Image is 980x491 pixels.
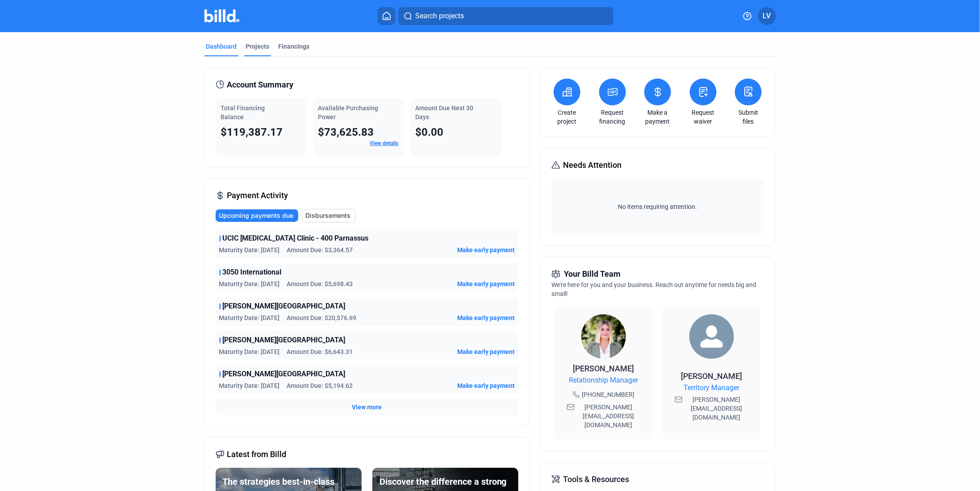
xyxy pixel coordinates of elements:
[227,79,294,91] span: Account Summary
[763,11,771,21] span: LV
[246,42,270,51] div: Projects
[457,245,515,254] button: Make early payment
[684,395,749,422] span: [PERSON_NAME][EMAIL_ADDRESS][DOMAIN_NAME]
[279,42,310,51] div: Financings
[221,126,283,138] span: $119,387.17
[681,371,742,381] span: [PERSON_NAME]
[758,7,776,25] button: LV
[223,301,346,312] span: [PERSON_NAME][GEOGRAPHIC_DATA]
[219,211,294,220] span: Upcoming payments due
[227,189,288,202] span: Payment Activity
[415,11,464,21] span: Search projects
[642,108,673,126] a: Make a payment
[306,211,351,220] span: Disbursements
[581,314,626,359] img: Relationship Manager
[684,383,740,393] span: Territory Manager
[287,279,353,288] span: Amount Due: $5,698.43
[223,267,282,278] span: 3050 International
[564,268,621,280] span: Your Billd Team
[287,245,353,254] span: Amount Due: $3,364.57
[223,335,346,345] span: [PERSON_NAME][GEOGRAPHIC_DATA]
[457,347,515,356] button: Make early payment
[219,245,280,254] span: Maturity Date: [DATE]
[573,364,634,373] span: [PERSON_NAME]
[457,313,515,322] button: Make early payment
[221,104,265,121] span: Total Financing Balance
[287,347,353,356] span: Amount Due: $6,643.31
[352,403,382,412] button: View more
[219,313,280,322] span: Maturity Date: [DATE]
[223,369,346,379] span: [PERSON_NAME][GEOGRAPHIC_DATA]
[287,381,353,390] span: Amount Due: $5,194.62
[551,281,756,297] span: We're here for you and your business. Reach out anytime for needs big and small!
[318,126,374,138] span: $73,625.83
[457,279,515,288] button: Make early payment
[563,159,621,171] span: Needs Attention
[569,375,638,386] span: Relationship Manager
[551,108,583,126] a: Create project
[416,126,444,138] span: $0.00
[219,279,280,288] span: Maturity Date: [DATE]
[370,140,399,146] a: View details
[223,233,369,244] span: UCIC [MEDICAL_DATA] Clinic - 400 Parnassus
[219,381,280,390] span: Maturity Date: [DATE]
[204,9,240,22] img: Billd Company Logo
[733,108,764,126] a: Submit files
[206,42,237,51] div: Dashboard
[688,108,719,126] a: Request waiver
[216,209,298,222] button: Upcoming payments due
[582,390,634,399] span: [PHONE_NUMBER]
[597,108,628,126] a: Request financing
[457,381,515,390] button: Make early payment
[576,403,641,429] span: [PERSON_NAME][EMAIL_ADDRESS][DOMAIN_NAME]
[689,314,734,359] img: Territory Manager
[287,313,357,322] span: Amount Due: $20,576.69
[227,448,287,461] span: Latest from Billd
[416,104,474,121] span: Amount Due Next 30 Days
[318,104,379,121] span: Available Purchasing Power
[398,7,613,25] button: Search projects
[219,347,280,356] span: Maturity Date: [DATE]
[563,473,629,486] span: Tools & Resources
[555,202,760,211] span: No items requiring attention.
[302,209,356,222] button: Disbursements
